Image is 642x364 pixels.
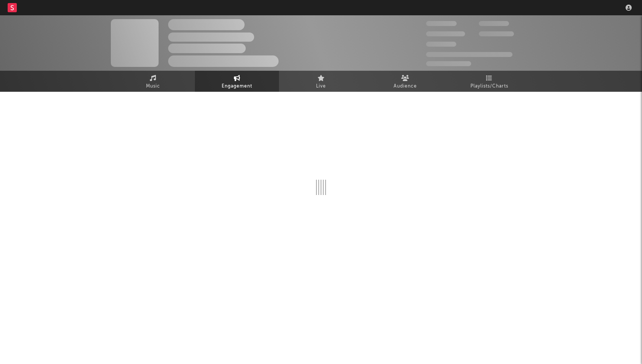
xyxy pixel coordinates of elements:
[363,71,447,92] a: Audience
[426,61,471,66] span: Jump Score: 85.0
[195,71,279,92] a: Engagement
[222,82,252,91] span: Engagement
[146,82,160,91] span: Music
[479,31,514,36] span: 1 000 000
[279,71,363,92] a: Live
[111,71,195,92] a: Music
[394,82,417,91] span: Audience
[426,42,456,47] span: 100 000
[426,21,457,26] span: 300 000
[479,21,509,26] span: 100 000
[426,31,465,36] span: 50 000 000
[316,82,326,91] span: Live
[426,52,512,57] span: 50 000 000 Monthly Listeners
[470,82,508,91] span: Playlists/Charts
[447,71,531,92] a: Playlists/Charts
